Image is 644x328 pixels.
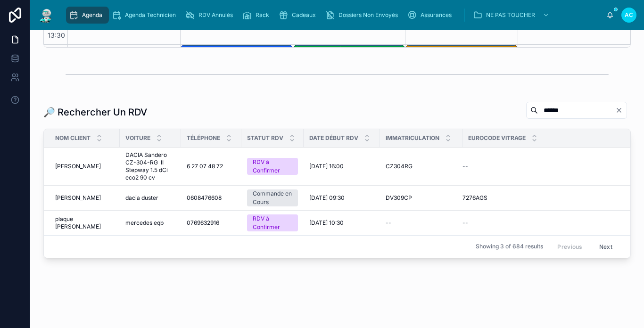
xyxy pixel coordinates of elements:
a: DV309CP [386,194,457,202]
a: 6 27 07 48 72 [187,163,236,170]
span: 6 27 07 48 72 [187,163,223,170]
span: RDV Annulés [198,11,233,19]
a: Cadeaux [276,7,322,24]
a: [DATE] 16:00 [309,163,374,170]
div: Bammou Badr - ALLIANZ - C4 Picasso [181,45,292,120]
span: Dossiers Non Envoyés [339,11,398,19]
a: Rack [239,7,276,24]
a: 7276AGS [462,194,619,202]
span: CZ304RG [386,163,413,170]
span: 13:30 [45,31,67,39]
span: Téléphone [187,134,220,142]
div: scrollable content [62,5,606,25]
a: CZ304RG [386,163,457,170]
span: 7276AGS [462,194,487,202]
span: mercedes eqb [125,219,164,227]
a: RDV à Confirmer [247,214,298,231]
div: [PERSON_NAME] - GMF - opel zafira [294,45,405,101]
span: Showing 3 of 684 results [476,243,543,250]
div: RDV à Confirmer [253,158,292,175]
span: [DATE] 16:00 [309,163,344,170]
span: Agenda [82,11,102,19]
div: RDV à Confirmer [253,214,292,231]
a: -- [462,163,619,170]
span: Agenda Technicien [125,11,176,19]
div: [PERSON_NAME] - GMF - opel zafira [295,46,396,54]
a: Dossiers Non Envoyés [322,7,405,24]
a: Agenda Technicien [109,7,182,24]
span: -- [462,163,468,170]
span: -- [386,219,391,227]
span: Statut RDV [247,134,283,142]
div: Bammou Badr - ALLIANZ - C4 Picasso [182,46,288,54]
a: DACIA Sandero CZ-304-RG II Stepway 1.5 dCi eco2 90 cv [125,151,175,181]
span: -- [462,219,468,227]
a: Commande en Cours [247,189,298,206]
div: Lermusiaux - MACIF - Mégane 3 [406,45,517,101]
div: Lermusiaux - MACIF - Mégane 3 [407,46,496,54]
a: [PERSON_NAME] [55,163,114,170]
span: AC [625,11,633,19]
a: [DATE] 10:30 [309,219,374,227]
a: 0769632916 [187,219,236,227]
span: Immatriculation [386,134,439,142]
span: [DATE] 10:30 [309,219,344,227]
a: NE PAS TOUCHER [470,7,554,24]
a: plaque [PERSON_NAME] [55,215,114,230]
a: [DATE] 09:30 [309,194,374,202]
a: Agenda [66,7,109,24]
span: Voiture [125,134,150,142]
a: [PERSON_NAME] [55,194,114,202]
span: Cadeaux [292,11,316,19]
span: 0769632916 [187,219,219,227]
a: -- [462,219,619,227]
a: Assurances [405,7,458,24]
span: Nom Client [55,134,91,142]
span: Assurances [421,11,452,19]
a: dacia duster [125,194,175,202]
div: Commande en Cours [253,189,292,206]
a: RDV à Confirmer [247,158,298,175]
a: 0608476608 [187,194,236,202]
span: 0608476608 [187,194,222,202]
span: dacia duster [125,194,158,202]
button: Clear [615,107,627,114]
span: [PERSON_NAME] [55,163,101,170]
span: NE PAS TOUCHER [486,11,535,19]
h1: 🔎 Rechercher Un RDV [43,106,147,119]
span: [DATE] 09:30 [309,194,345,202]
span: [PERSON_NAME] [55,194,101,202]
span: Eurocode Vitrage [468,134,526,142]
span: DV309CP [386,194,412,202]
a: RDV Annulés [182,7,239,24]
button: Next [593,239,619,254]
span: Date Début RDV [309,134,358,142]
a: mercedes eqb [125,219,175,227]
span: Rack [256,11,269,19]
img: App logo [38,8,55,23]
a: -- [386,219,457,227]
